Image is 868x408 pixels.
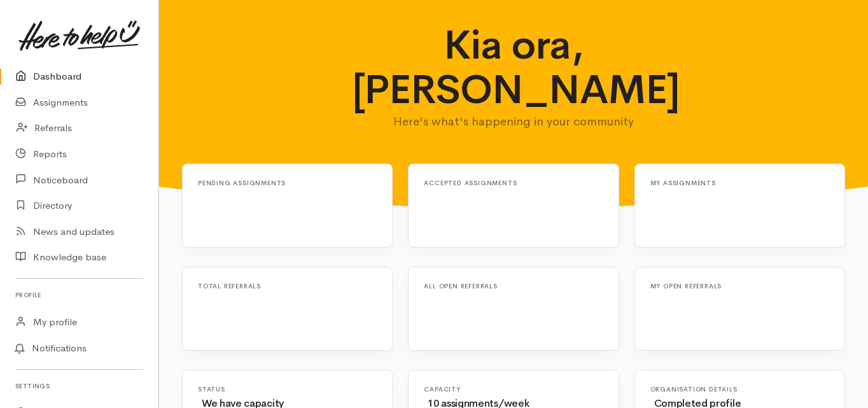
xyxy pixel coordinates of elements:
[15,377,143,395] h6: Settings
[352,23,676,113] h1: Kia ora, [PERSON_NAME]
[650,283,814,290] h6: My open referrals
[650,386,829,393] h6: Organisation Details
[352,113,676,130] p: Here's what's happening in your community
[198,283,361,290] h6: Total referrals
[424,386,603,393] h6: Capacity
[198,386,377,393] h6: Status
[424,179,587,186] h6: Accepted assignments
[424,283,587,290] h6: All open referrals
[198,179,361,186] h6: Pending assignments
[15,286,143,304] h6: Profile
[650,179,814,186] h6: My assignments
